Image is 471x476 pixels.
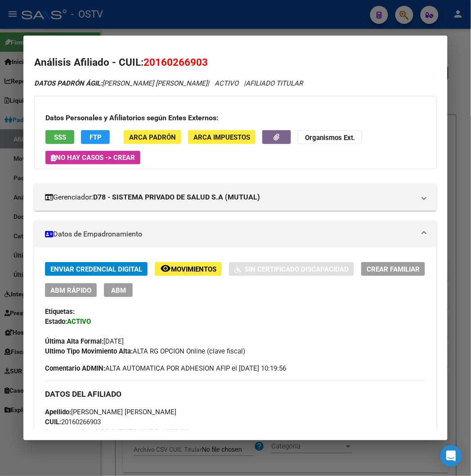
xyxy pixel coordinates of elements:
span: DU - DOCUMENTO UNICO 16026690 [45,428,189,436]
span: 20160266903 [45,418,101,426]
span: Sin Certificado Discapacidad [245,265,349,273]
button: FTP [81,130,110,144]
strong: Estado: [45,318,67,326]
mat-expansion-panel-header: Datos de Empadronamiento [34,221,436,248]
span: ABM Rápido [50,286,91,295]
strong: Última Alta Formal: [45,338,103,346]
div: Open Intercom Messenger [440,445,462,467]
h3: Datos Personales y Afiliatorios según Entes Externos: [45,113,425,123]
span: ALTA RG OPCION Online (clave fiscal) [45,348,245,356]
strong: Apellido: [45,408,71,417]
button: Movimientos [155,262,222,276]
span: ARCA Padrón [129,133,176,141]
span: No hay casos -> Crear [51,154,135,162]
button: Crear Familiar [361,262,425,276]
strong: Etiquetas: [45,308,75,316]
span: ARCA Impuestos [193,133,250,141]
span: [PERSON_NAME] [PERSON_NAME] [45,408,176,417]
span: Crear Familiar [367,265,420,273]
span: FTP [90,133,102,141]
span: Movimientos [171,265,216,273]
button: SSS [45,130,74,144]
button: ARCA Impuestos [188,130,256,144]
span: ABM [111,286,126,295]
span: ALTA AUTOMATICA POR ADHESION AFIP el [DATE] 10:19:56 [45,364,286,374]
mat-panel-title: Gerenciador: [45,192,415,203]
i: | ACTIVO | [34,79,303,87]
h2: Análisis Afiliado - CUIL: [34,55,436,70]
span: Enviar Credencial Digital [50,265,142,273]
strong: ACTIVO [67,318,91,326]
button: ABM Rápido [45,283,97,297]
strong: Ultimo Tipo Movimiento Alta: [45,348,133,356]
mat-icon: remove_red_eye [160,263,171,274]
mat-expansion-panel-header: Gerenciador:D78 - SISTEMA PRIVADO DE SALUD S.A (MUTUAL) [34,184,436,211]
span: SSS [54,133,66,141]
button: ARCA Padrón [124,130,181,144]
strong: D78 - SISTEMA PRIVADO DE SALUD S.A (MUTUAL) [93,192,260,203]
span: 20160266903 [144,56,208,68]
strong: Comentario ADMIN: [45,365,105,373]
strong: CUIL: [45,418,61,426]
mat-panel-title: Datos de Empadronamiento [45,229,415,240]
h3: DATOS DEL AFILIADO [45,390,426,399]
strong: Documento: [45,428,81,436]
button: Organismos Ext. [298,130,362,144]
button: No hay casos -> Crear [45,151,140,164]
span: [DATE] [45,338,124,346]
strong: DATOS PADRÓN ÁGIL: [34,79,102,87]
button: Sin Certificado Discapacidad [229,262,354,276]
span: [PERSON_NAME] [PERSON_NAME] [34,79,207,87]
button: ABM [104,283,133,297]
strong: Organismos Ext. [305,134,355,142]
span: AFILIADO TITULAR [246,79,303,87]
button: Enviar Credencial Digital [45,262,148,276]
